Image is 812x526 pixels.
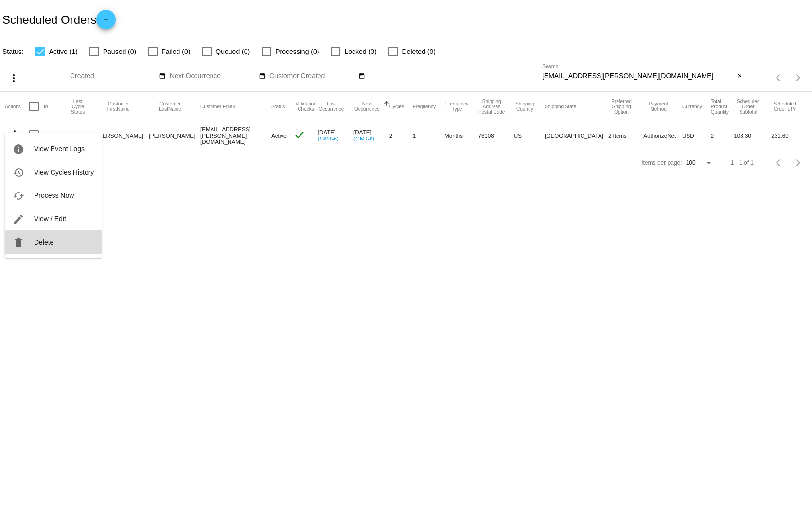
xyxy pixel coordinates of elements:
[13,213,24,225] mat-icon: edit
[13,167,24,178] mat-icon: history
[34,238,53,246] span: Delete
[34,145,85,153] span: View Event Logs
[34,168,94,176] span: View Cycles History
[13,190,24,202] mat-icon: cached
[34,215,66,223] span: View / Edit
[34,192,74,199] span: Process Now
[13,143,24,155] mat-icon: info
[13,237,24,248] mat-icon: delete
